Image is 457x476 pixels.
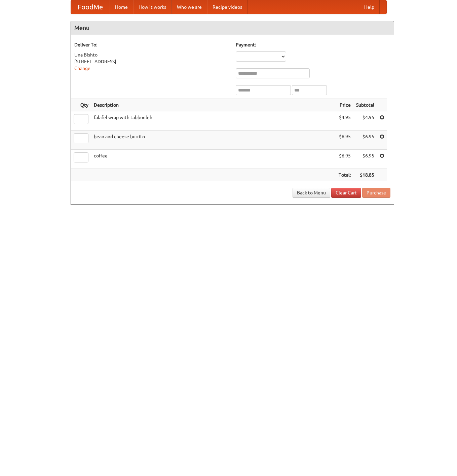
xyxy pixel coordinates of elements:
h5: Deliver To: [74,41,229,48]
button: Purchase [362,188,390,198]
a: Back to Menu [293,188,330,198]
th: Description [91,99,336,111]
h4: Menu [71,21,394,35]
a: FoodMe [71,0,110,14]
th: Qty [71,99,91,111]
div: Una Bishto [74,51,229,58]
th: Subtotal [353,99,377,111]
td: bean and cheese burrito [91,131,336,150]
th: $18.85 [353,169,377,181]
td: coffee [91,150,336,169]
a: Help [359,0,380,14]
td: $6.95 [353,131,377,150]
td: $6.95 [353,150,377,169]
td: falafel wrap with tabbouleh [91,111,336,131]
div: [STREET_ADDRESS] [74,58,229,65]
td: $4.95 [336,111,353,131]
a: Change [74,66,90,71]
h5: Payment: [236,41,390,48]
a: How it works [133,0,172,14]
td: $6.95 [336,150,353,169]
td: $4.95 [353,111,377,131]
a: Clear Cart [331,188,361,198]
a: Home [110,0,133,14]
a: Recipe videos [207,0,247,14]
td: $6.95 [336,131,353,150]
th: Total: [336,169,353,181]
a: Who we are [172,0,207,14]
th: Price [336,99,353,111]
